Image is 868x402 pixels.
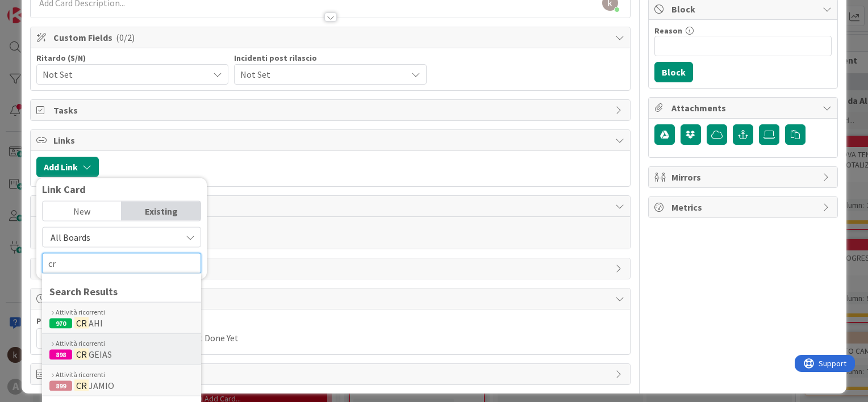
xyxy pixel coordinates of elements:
mark: CR [74,316,89,330]
span: ( 0/2 ) [116,32,135,43]
span: All Boards [51,232,90,243]
span: AHI [89,317,103,329]
span: Block [671,2,817,16]
span: Support [24,2,52,15]
span: Not Set [43,66,203,82]
div: Attività ricorrenti [49,307,194,317]
span: Metrics [671,200,817,214]
label: Reason [654,26,682,36]
div: Incidenti post rilascio [234,54,426,62]
span: Not Done Yet [187,328,239,347]
span: History [53,262,610,275]
span: Attachments [671,101,817,115]
span: Planned Dates [36,315,136,327]
div: 898 [49,350,72,360]
span: Tasks [53,103,610,117]
div: 899 [49,381,72,391]
span: Not Set [240,66,400,82]
div: Existing [122,202,201,221]
div: Attività ricorrenti [49,370,194,380]
span: Custom Fields [53,31,610,44]
span: Mirrors [671,170,817,184]
span: JAMIO [89,380,114,391]
div: Link Card [42,184,201,195]
span: Comments [53,199,610,213]
div: 970 [49,319,72,329]
div: New [43,202,122,221]
span: GEIAS [89,349,112,360]
span: Dates [53,292,610,305]
mark: CR [74,378,89,393]
div: Ritardo (S/N) [36,54,228,62]
span: Exit Criteria [53,367,610,381]
button: Block [654,62,693,82]
input: Search for card by title or ID [42,253,201,274]
div: Search Results [49,284,194,299]
span: Links [53,133,610,147]
div: Attività ricorrenti [49,338,194,349]
button: Add Link [36,157,99,177]
mark: CR [74,347,89,362]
